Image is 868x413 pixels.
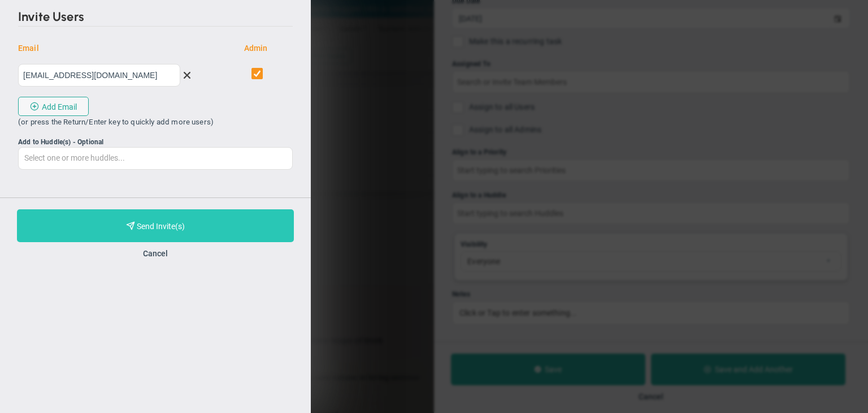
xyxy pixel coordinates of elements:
[18,97,89,116] button: Add Email
[244,43,268,54] span: Admin
[143,249,168,258] button: Cancel
[18,9,293,27] h2: Invite Users
[18,138,293,146] div: Select one or more Huddles... The invited User(s) will be added to the Huddle as a member.
[137,222,185,231] span: Send Invite(s)
[18,43,139,54] span: Email
[18,118,214,126] span: (or press the Return/Enter key to quickly add more users)
[19,148,292,168] input: Add to Huddle(s) - Optional
[17,209,294,242] button: Send Invite(s)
